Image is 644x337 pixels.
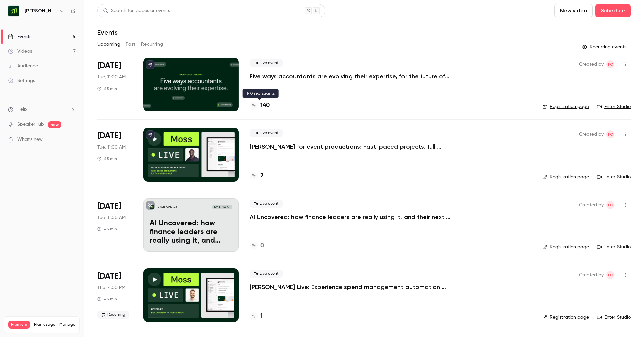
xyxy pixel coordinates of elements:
button: Past [126,39,136,50]
a: Manage [59,322,75,327]
span: Live event [250,59,283,67]
span: [DATE] [97,201,121,212]
span: Live event [250,270,283,278]
div: Events [8,33,31,40]
span: Tue, 11:00 AM [97,144,126,151]
span: Thu, 4:00 PM [97,284,125,291]
span: Created by [579,60,604,68]
button: Recurring [141,39,163,50]
h4: 2 [260,171,264,180]
span: Live event [250,129,283,137]
span: Created by [579,271,604,279]
div: Settings [8,77,35,84]
a: Registration page [542,103,589,110]
span: new [48,121,61,128]
span: [DATE] 11:00 AM [212,205,232,209]
span: Premium [8,321,30,329]
div: 45 min [97,156,117,161]
h6: [PERSON_NAME] (EN) [25,8,56,14]
a: Registration page [542,244,589,250]
a: SpeakerHub [17,121,44,128]
h4: 1 [260,312,263,321]
span: [DATE] [97,271,121,282]
div: 45 min [97,86,117,91]
div: Oct 14 Tue, 11:00 AM (Europe/Berlin) [97,58,132,111]
span: Help [17,106,27,113]
button: Upcoming [97,39,120,50]
div: 45 min [97,226,117,232]
div: Oct 28 Tue, 11:00 AM (Europe/Berlin) [97,128,132,181]
div: Nov 4 Tue, 11:00 AM (Europe/Berlin) [97,198,132,252]
a: 0 [250,241,264,250]
h1: Events [97,28,118,36]
a: 2 [250,171,264,180]
span: Felicity Cator [606,60,614,68]
button: New video [554,4,593,17]
a: [PERSON_NAME] for event productions: Fast-paced projects, full financial control [250,143,451,151]
a: AI Uncovered: how finance leaders are really using it, and their next big bets [250,213,451,221]
h4: 140 [260,101,270,110]
span: Tue, 11:00 AM [97,74,126,80]
span: Created by [579,130,604,138]
div: 45 min [97,296,117,302]
span: FC [608,271,613,279]
h4: 0 [260,241,264,250]
div: Audience [8,63,38,69]
p: AI Uncovered: how finance leaders are really using it, and their next big bets [150,219,232,245]
a: [PERSON_NAME] Live: Experience spend management automation with [PERSON_NAME] [250,283,451,291]
iframe: Noticeable Trigger [68,137,76,143]
p: [PERSON_NAME] (EN) [156,205,177,209]
span: Plan usage [34,322,55,327]
span: FC [608,60,613,68]
a: Registration page [542,314,589,321]
span: What's new [17,136,43,143]
button: Schedule [595,4,631,17]
a: 1 [250,312,263,321]
button: Recurring events [579,42,631,52]
div: Search for videos or events [103,7,170,14]
a: AI Uncovered: how finance leaders are really using it, and their next big bets[PERSON_NAME] (EN)[... [143,198,239,252]
div: Videos [8,48,32,55]
span: FC [608,201,613,209]
a: 140 [250,101,270,110]
a: Enter Studio [597,314,631,321]
span: Felicity Cator [606,271,614,279]
span: Felicity Cator [606,201,614,209]
span: Created by [579,201,604,209]
span: Felicity Cator [606,130,614,138]
a: Five ways accountants are evolving their expertise, for the future of finance [250,72,451,80]
a: Enter Studio [597,244,631,250]
div: Nov 6 Thu, 3:00 PM (Europe/London) [97,268,132,322]
span: FC [608,130,613,138]
img: Moss (EN) [8,6,19,16]
a: Enter Studio [597,103,631,110]
span: Recurring [97,311,129,319]
span: [DATE] [97,60,121,71]
span: Tue, 11:00 AM [97,214,126,221]
a: Enter Studio [597,174,631,180]
span: [DATE] [97,130,121,141]
li: help-dropdown-opener [8,106,76,113]
span: Live event [250,200,283,208]
a: Registration page [542,174,589,180]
